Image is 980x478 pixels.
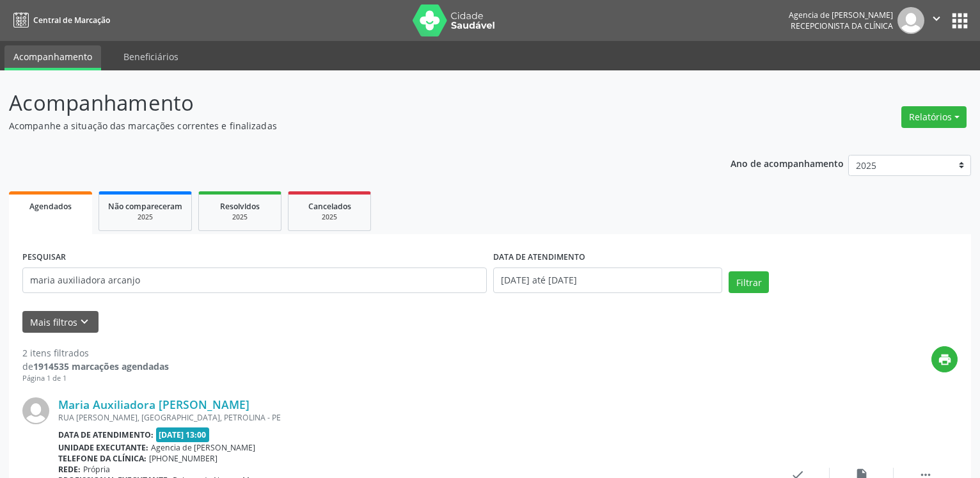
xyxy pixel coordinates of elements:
span: Agencia de [PERSON_NAME] [151,442,255,453]
button: apps [949,10,971,32]
button: Relatórios [901,106,967,128]
a: Beneficiários [115,45,187,68]
div: de [22,360,169,373]
label: DATA DE ATENDIMENTO [493,248,585,267]
div: RUA [PERSON_NAME], [GEOGRAPHIC_DATA], PETROLINA - PE [58,412,766,423]
span: Agendados [29,201,72,212]
a: Maria Auxiliadora [PERSON_NAME] [58,397,249,411]
button:  [924,7,949,34]
b: Telefone da clínica: [58,453,146,464]
a: Central de Marcação [9,10,110,31]
div: 2025 [208,212,272,222]
span: Cancelados [308,201,351,212]
p: Acompanhe a situação das marcações correntes e finalizadas [9,119,683,132]
div: 2 itens filtrados [22,346,169,360]
span: [DATE] 13:00 [156,427,210,442]
div: 2025 [297,212,361,222]
span: Recepcionista da clínica [791,20,893,31]
p: Ano de acompanhamento [731,155,844,171]
a: Acompanhamento [4,45,101,70]
div: Página 1 de 1 [22,373,169,384]
span: Própria [83,464,110,475]
span: [PHONE_NUMBER] [149,453,217,464]
span: Não compareceram [108,201,182,212]
b: Rede: [58,464,81,475]
input: Nome, código do beneficiário ou CPF [22,267,487,293]
b: Data de atendimento: [58,429,154,440]
label: PESQUISAR [22,248,66,267]
i: keyboard_arrow_down [77,315,91,329]
i:  [929,12,944,26]
button: Mais filtroskeyboard_arrow_down [22,311,99,333]
i: print [938,353,952,367]
button: print [931,346,958,372]
strong: 1914535 marcações agendadas [33,360,169,372]
input: Selecione um intervalo [493,267,722,293]
img: img [897,7,924,34]
span: Resolvidos [220,201,260,212]
span: Central de Marcação [33,15,110,26]
div: Agencia de [PERSON_NAME] [789,10,893,20]
b: Unidade executante: [58,442,148,453]
div: 2025 [108,212,182,222]
button: Filtrar [729,271,769,293]
img: img [22,397,49,424]
p: Acompanhamento [9,87,683,119]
